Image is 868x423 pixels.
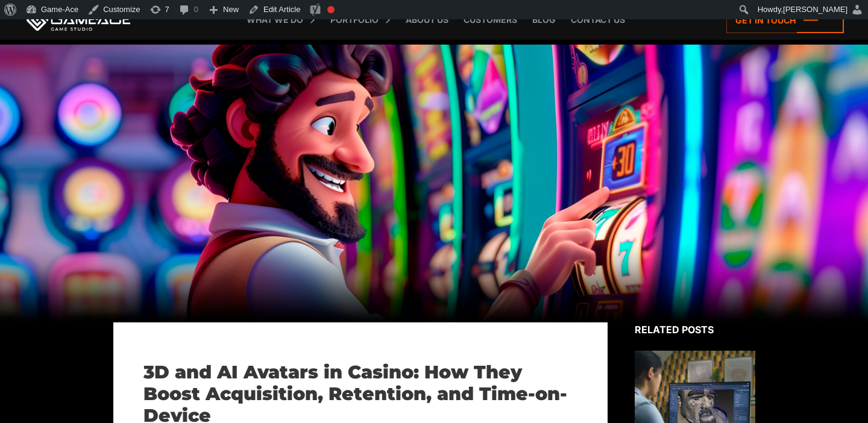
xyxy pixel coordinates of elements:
[635,322,755,337] div: Related posts
[327,6,335,13] div: Focus keyphrase not set
[726,7,844,33] a: Get in touch
[783,5,848,14] span: [PERSON_NAME]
